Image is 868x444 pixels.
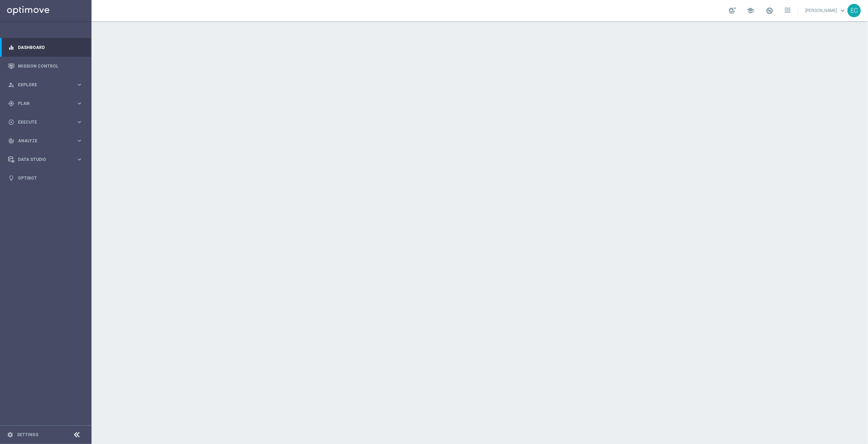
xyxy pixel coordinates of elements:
i: equalizer [8,44,14,51]
a: [PERSON_NAME]keyboard_arrow_down [805,5,848,16]
button: person_search Explore keyboard_arrow_right [8,82,83,88]
button: gps_fixed Plan keyboard_arrow_right [8,101,83,106]
button: track_changes Analyze keyboard_arrow_right [8,138,83,144]
div: Plan [8,100,76,107]
span: school [747,7,755,14]
i: gps_fixed [8,100,14,107]
div: Explore [8,82,76,88]
div: Dashboard [8,38,83,57]
i: lightbulb [8,175,14,181]
div: Data Studio [8,156,76,163]
div: Analyze [8,138,76,144]
a: Optibot [18,169,83,187]
button: play_circle_outline Execute keyboard_arrow_right [8,119,83,125]
i: keyboard_arrow_right [76,137,83,144]
div: Mission Control [8,57,83,75]
i: keyboard_arrow_right [76,119,83,125]
span: Data Studio [18,157,76,162]
button: lightbulb Optibot [8,175,83,181]
i: keyboard_arrow_right [76,81,83,88]
div: Execute [8,119,76,125]
span: Execute [18,120,76,124]
a: Mission Control [18,57,83,75]
button: Data Studio keyboard_arrow_right [8,157,83,162]
i: keyboard_arrow_right [76,156,83,163]
span: keyboard_arrow_down [839,7,847,14]
span: Plan [18,101,76,106]
a: Dashboard [18,38,83,57]
i: keyboard_arrow_right [76,100,83,107]
div: EC [848,4,861,17]
i: track_changes [8,138,14,144]
span: Analyze [18,139,76,143]
button: Mission Control [8,63,83,69]
i: person_search [8,82,14,88]
i: play_circle_outline [8,119,14,125]
i: settings [7,432,13,438]
div: Optibot [8,169,83,187]
button: equalizer Dashboard [8,45,83,50]
span: Explore [18,83,76,87]
a: Settings [17,433,38,437]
